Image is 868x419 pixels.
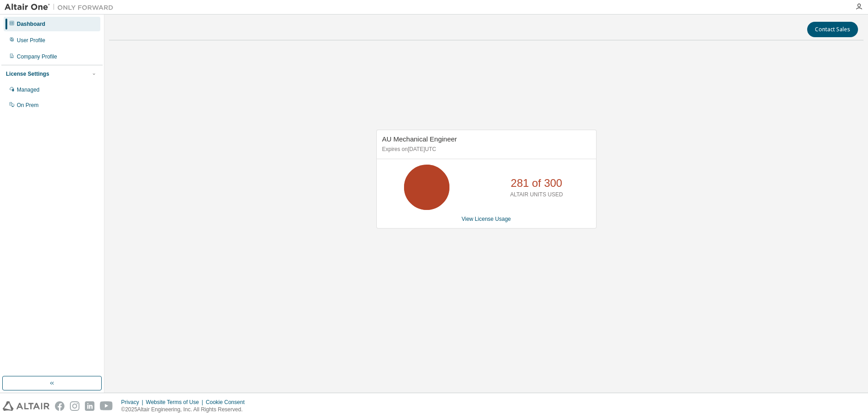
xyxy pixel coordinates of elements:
div: Privacy [121,399,146,406]
div: User Profile [17,37,45,44]
div: Managed [17,86,39,93]
div: Cookie Consent [206,399,250,406]
a: View License Usage [462,216,511,222]
div: Dashboard [17,20,45,28]
div: Company Profile [17,53,57,60]
div: License Settings [6,70,49,78]
span: AU Mechanical Engineer [382,135,457,143]
p: ALTAIR UNITS USED [510,191,563,199]
div: Website Terms of Use [146,399,206,406]
img: altair_logo.svg [3,401,49,411]
p: Expires on [DATE] UTC [382,146,588,153]
img: instagram.svg [70,401,79,411]
img: Altair One [5,3,118,12]
button: Contact Sales [807,22,858,37]
img: facebook.svg [55,401,64,411]
img: youtube.svg [100,401,113,411]
p: 281 of 300 [511,175,562,191]
img: linkedin.svg [85,401,94,411]
div: On Prem [17,102,39,109]
p: © 2025 Altair Engineering, Inc. All Rights Reserved. [121,406,250,414]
